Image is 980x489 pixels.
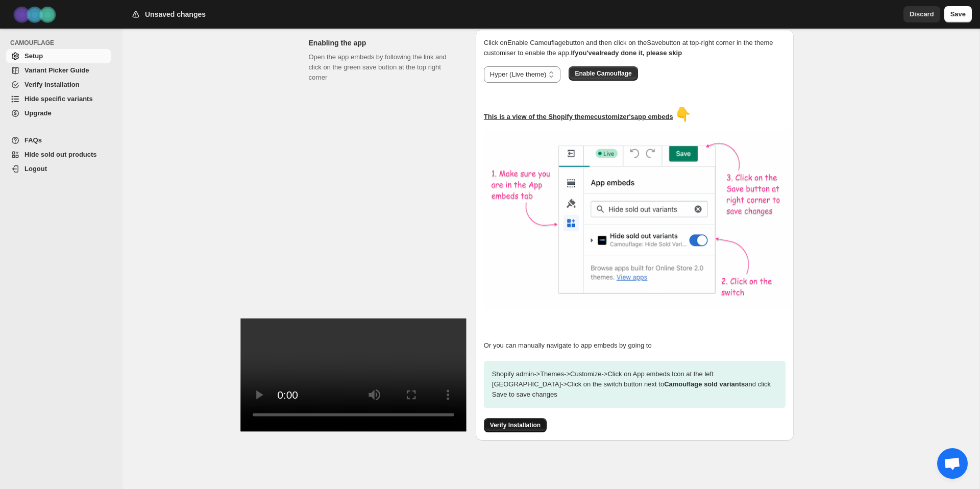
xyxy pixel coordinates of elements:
a: FAQs [6,133,111,148]
h2: Unsaved changes [145,9,206,19]
p: Or you can manually navigate to app embeds by going to [484,340,786,351]
span: CAMOUFLAGE [10,39,115,47]
span: Verify Installation [24,81,80,88]
img: camouflage-enable [484,130,790,309]
u: This is a view of the Shopify theme customizer's app embeds [484,113,673,120]
button: Verify Installation [484,418,547,432]
span: Discard [910,9,934,19]
a: Upgrade [6,106,111,120]
p: Click on Enable Camouflage button and then click on the Save button at top-right corner in the th... [484,38,786,58]
button: Save [944,6,972,22]
a: Chat öffnen [937,448,968,479]
span: Hide specific variants [24,95,93,103]
a: Verify Installation [6,78,111,92]
span: FAQs [24,136,42,144]
span: Logout [24,165,47,173]
div: Open the app embeds by following the link and click on the green save button at the top right corner [309,52,459,417]
a: Logout [6,162,111,176]
span: Verify Installation [490,421,541,429]
span: Save [950,9,966,19]
a: Verify Installation [484,421,547,429]
a: Hide specific variants [6,92,111,106]
span: Upgrade [24,109,52,117]
p: Shopify admin -> Themes -> Customize -> Click on App embeds Icon at the left [GEOGRAPHIC_DATA] ->... [484,361,786,408]
span: Variant Picker Guide [24,66,89,74]
h2: Enabling the app [309,38,459,48]
button: Discard [903,6,940,22]
a: Variant Picker Guide [6,63,111,78]
video: Enable Camouflage in theme app embeds [240,319,467,431]
span: Enable Camouflage [575,69,631,78]
span: Setup [24,52,43,60]
a: Setup [6,49,111,63]
a: Enable Camouflage [569,69,638,77]
span: 👇 [675,107,691,122]
span: Hide sold out products [24,151,97,158]
strong: Camouflage sold variants [664,380,745,388]
button: Enable Camouflage [569,66,638,81]
b: If you've already done it, please skip [571,49,682,57]
a: Hide sold out products [6,148,111,162]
